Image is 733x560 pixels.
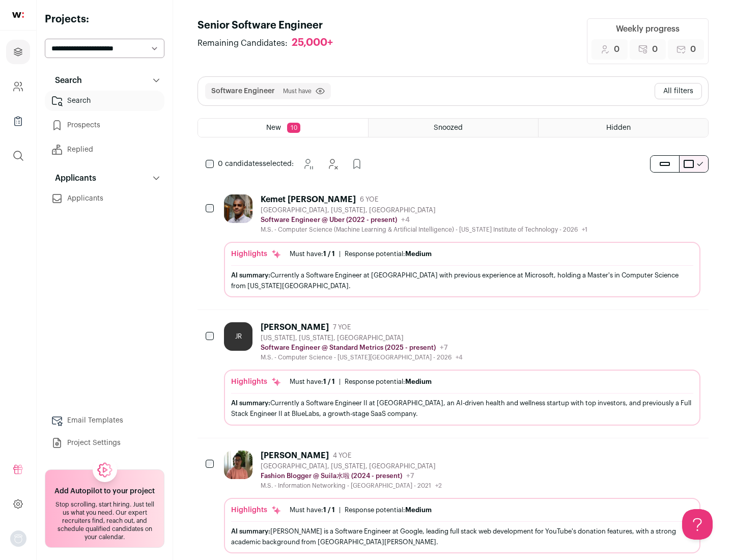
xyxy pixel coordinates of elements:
[435,483,442,489] span: +2
[287,123,300,133] span: 10
[45,469,164,548] a: Add Autopilot to your project Stop scrolling, start hiring. Just tell us what you need. Our exper...
[261,194,356,205] div: Kemet [PERSON_NAME]
[290,378,432,386] ul: |
[323,507,335,513] span: 1 / 1
[231,272,270,278] span: AI summary:
[292,37,333,49] div: 25,000+
[261,353,463,361] div: M.S. - Computer Science - [US_STATE][GEOGRAPHIC_DATA] - 2026
[231,505,281,515] div: Highlights
[406,472,414,480] span: +7
[224,322,252,351] div: JR
[224,451,252,479] img: ebffc8b94a612106133ad1a79c5dcc917f1f343d62299c503ebb759c428adb03.jpg
[45,91,164,111] a: Search
[45,12,164,26] h2: Projects:
[347,154,367,174] button: Add to Prospects
[49,74,82,87] p: Search
[345,506,432,514] div: Response potential:
[10,530,26,547] img: nopic.png
[369,119,538,137] a: Snoozed
[539,119,708,137] a: Hidden
[231,249,281,259] div: Highlights
[261,472,402,480] p: Fashion Blogger @ Suila水啦 (2024 - present)
[652,43,658,55] span: 0
[224,322,700,425] a: JR [PERSON_NAME] 7 YOE [US_STATE], [US_STATE], [GEOGRAPHIC_DATA] Software Engineer @ Standard Met...
[261,451,329,461] div: [PERSON_NAME]
[290,506,335,514] div: Must have:
[345,378,432,386] div: Response potential:
[45,168,164,188] button: Applicants
[10,530,26,547] button: Open dropdown
[6,109,30,133] a: Company Lists
[261,216,397,224] p: Software Engineer @ Uber (2022 - present)
[401,216,410,223] span: +4
[231,400,270,406] span: AI summary:
[261,334,463,342] div: [US_STATE], [US_STATE], [GEOGRAPHIC_DATA]
[333,452,351,460] span: 4 YOE
[49,172,96,184] p: Applicants
[606,124,631,131] span: Hidden
[456,354,463,360] span: +4
[6,74,30,99] a: Company and ATS Settings
[682,509,713,540] iframe: Help Scout Beacon - Open
[224,451,700,553] a: [PERSON_NAME] 4 YOE [GEOGRAPHIC_DATA], [US_STATE], [GEOGRAPHIC_DATA] Fashion Blogger @ Suila水啦 (2...
[283,87,312,95] span: Must have
[231,398,693,419] div: Currently a Software Engineer II at [GEOGRAPHIC_DATA], an AI-driven health and wellness startup w...
[45,70,164,91] button: Search
[231,377,281,387] div: Highlights
[266,124,281,131] span: New
[690,43,696,55] span: 0
[616,23,680,35] div: Weekly progress
[261,226,587,234] div: M.S. - Computer Science (Machine Learning & Artificial Intelligence) - [US_STATE] Institute of Te...
[290,250,432,258] ul: |
[198,37,288,49] span: Remaining Candidates:
[45,410,164,431] a: Email Templates
[224,194,252,223] img: 927442a7649886f10e33b6150e11c56b26abb7af887a5a1dd4d66526963a6550.jpg
[261,322,329,332] div: [PERSON_NAME]
[323,378,335,385] span: 1 / 1
[45,433,164,453] a: Project Settings
[6,40,30,64] a: Projects
[45,188,164,209] a: Applicants
[345,250,432,258] div: Response potential:
[405,507,432,513] span: Medium
[322,154,343,174] button: Hide
[45,115,164,135] a: Prospects
[405,250,432,257] span: Medium
[290,378,335,386] div: Must have:
[440,344,448,351] span: +7
[261,482,442,490] div: M.S. - Information Networking - [GEOGRAPHIC_DATA] - 2021
[582,227,587,233] span: +1
[231,528,270,535] span: AI summary:
[198,18,343,33] h1: Senior Software Engineer
[261,206,587,214] div: [GEOGRAPHIC_DATA], [US_STATE], [GEOGRAPHIC_DATA]
[290,506,432,514] ul: |
[333,323,351,331] span: 7 YOE
[218,159,294,169] span: selected:
[655,83,702,99] button: All filters
[51,500,158,541] div: Stop scrolling, start hiring. Just tell us what you need. Our expert recruiters find, reach out, ...
[323,250,335,257] span: 1 / 1
[218,160,263,167] span: 0 candidates
[45,139,164,160] a: Replied
[261,462,442,470] div: [GEOGRAPHIC_DATA], [US_STATE], [GEOGRAPHIC_DATA]
[211,86,275,96] button: Software Engineer
[290,250,335,258] div: Must have:
[231,526,693,547] div: [PERSON_NAME] is a Software Engineer at Google, leading full stack web development for YouTube's ...
[360,195,378,204] span: 6 YOE
[12,12,24,18] img: wellfound-shorthand-0d5821cbd27db2630d0214b213865d53afaa358527fdda9d0ea32b1df1b89c2c.svg
[224,194,700,297] a: Kemet [PERSON_NAME] 6 YOE [GEOGRAPHIC_DATA], [US_STATE], [GEOGRAPHIC_DATA] Software Engineer @ Ub...
[261,344,436,352] p: Software Engineer @ Standard Metrics (2025 - present)
[54,486,155,496] h2: Add Autopilot to your project
[231,270,693,291] div: Currently a Software Engineer at [GEOGRAPHIC_DATA] with previous experience at Microsoft, holding...
[298,154,318,174] button: Snooze
[405,378,432,385] span: Medium
[614,43,619,55] span: 0
[434,124,463,131] span: Snoozed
